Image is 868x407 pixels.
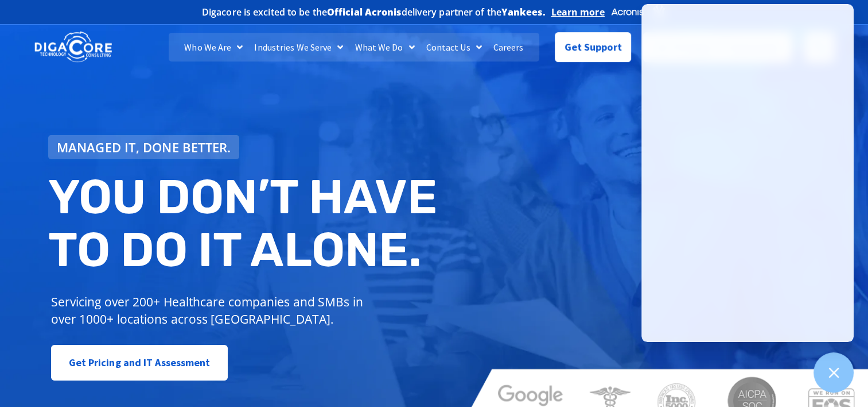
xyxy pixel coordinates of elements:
[48,171,443,276] h2: You don’t have to do IT alone.
[178,33,248,62] a: Who We Are
[421,33,488,62] a: Contact Us
[202,7,546,17] h2: Digacore is excited to be the delivery partner of the
[327,6,402,18] b: Official Acronis
[248,33,349,62] a: Industries We Serve
[48,135,240,159] a: Managed IT, done better.
[51,345,228,381] a: Get Pricing and IT Assessment
[349,33,420,62] a: What We Do
[51,293,372,328] p: Servicing over 200+ Healthcare companies and SMBs in over 1000+ locations across [GEOGRAPHIC_DATA].
[57,141,231,153] span: Managed IT, done better.
[565,36,622,59] span: Get Support
[610,3,667,20] img: Acronis
[501,6,546,18] b: Yankees.
[169,33,540,62] nav: Menu
[551,6,605,18] a: Learn more
[641,4,854,342] iframe: Chatgenie Messenger
[488,33,530,62] a: Careers
[69,351,211,374] span: Get Pricing and IT Assessment
[34,30,112,64] img: DigaCore Technology Consulting
[555,32,631,62] a: Get Support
